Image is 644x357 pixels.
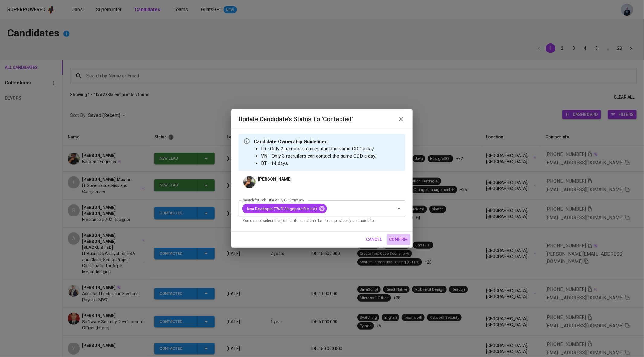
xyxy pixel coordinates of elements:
[243,218,401,224] p: You cannot select the job that the candidate has been previously contacted for.
[395,204,403,213] button: Open
[261,145,376,153] li: ID - Only 2 recruiters can contact the same CDD a day.
[366,236,382,243] span: cancel
[239,114,353,124] h6: Update Candidate's Status to 'Contacted'
[389,236,408,243] span: confirm
[258,176,291,182] p: [PERSON_NAME]
[254,138,376,145] p: Candidate Ownership Guidelines
[261,153,376,160] li: VN - Only 3 recruiters can contact the same CDD a day.
[261,160,376,167] li: BT - 14 days.
[364,234,384,245] button: cancel
[387,234,410,245] button: confirm
[242,206,320,212] span: Java Developer (FWD Singapore Pte Ltd)
[243,176,256,188] img: 14b3eb72ed8b10a084438257f6e5654e.jpg
[242,204,327,213] div: Java Developer (FWD Singapore Pte Ltd)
